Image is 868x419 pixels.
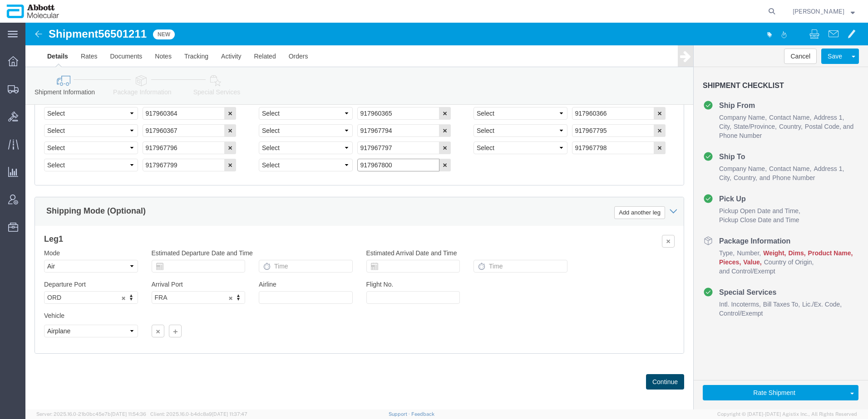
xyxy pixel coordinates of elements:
button: [PERSON_NAME] [792,6,855,17]
img: logo [6,5,59,18]
span: Client: 2025.16.0-b4dc8a9 [150,411,247,417]
span: Copyright © [DATE]-[DATE] Agistix Inc., All Rights Reserved [717,410,857,418]
iframe: FS Legacy Container [25,23,868,409]
a: Support [389,411,411,417]
a: Feedback [411,411,434,417]
span: Jarrod Kec [793,6,844,16]
span: [DATE] 11:37:47 [212,411,247,417]
span: Server: 2025.16.0-21b0bc45e7b [36,411,146,417]
span: [DATE] 11:54:36 [111,411,146,417]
